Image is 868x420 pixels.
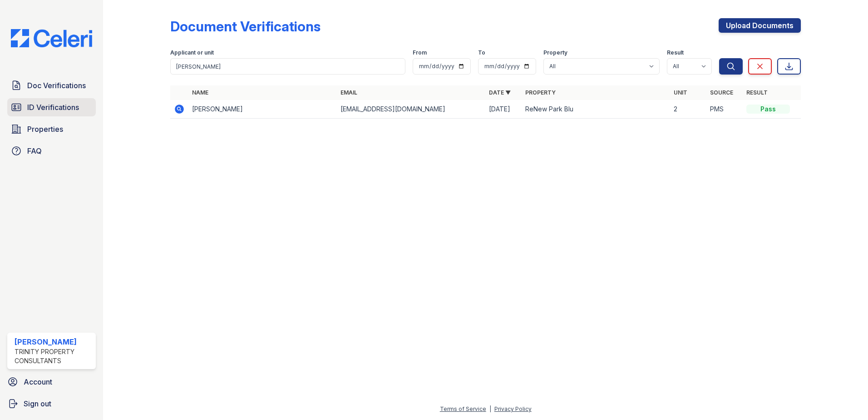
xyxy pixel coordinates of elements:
label: To [478,49,485,56]
label: Applicant or unit [170,49,214,56]
a: Account [4,373,99,391]
a: Properties [7,120,96,138]
span: Doc Verifications [27,80,86,91]
a: Terms of Service [440,405,486,412]
a: Source [710,89,733,96]
span: FAQ [27,145,42,156]
span: ID Verifications [27,102,79,113]
div: Document Verifications [170,18,321,35]
td: PMS [706,100,743,119]
span: Properties [27,124,63,135]
a: Property [525,89,556,96]
td: [EMAIL_ADDRESS][DOMAIN_NAME] [337,100,485,119]
label: Property [543,49,567,56]
a: Upload Documents [719,18,801,33]
a: ID Verifications [7,98,96,116]
a: Date ▼ [489,89,511,96]
a: Doc Verifications [7,76,96,95]
label: From [413,49,427,56]
a: Unit [674,89,687,96]
div: Pass [746,105,790,114]
td: 2 [670,100,706,119]
img: CE_Logo_Blue-a8612792a0a2168367f1c8372b55b34899dd931a85d93a1a3d3e32e68fde9ad4.png [4,29,99,47]
td: [DATE] [485,100,522,119]
td: [PERSON_NAME] [188,100,337,119]
div: [PERSON_NAME] [15,336,92,347]
span: Account [24,376,52,387]
a: Privacy Policy [494,405,532,412]
a: Sign out [4,395,99,413]
div: | [489,405,491,412]
a: Name [192,89,208,96]
div: Trinity Property Consultants [15,347,92,365]
a: Email [340,89,357,96]
a: FAQ [7,142,96,160]
a: Result [746,89,768,96]
span: Sign out [24,398,51,409]
label: Result [667,49,684,56]
input: Search by name, email, or unit number [170,58,405,75]
td: ReNew Park Blu [522,100,670,119]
